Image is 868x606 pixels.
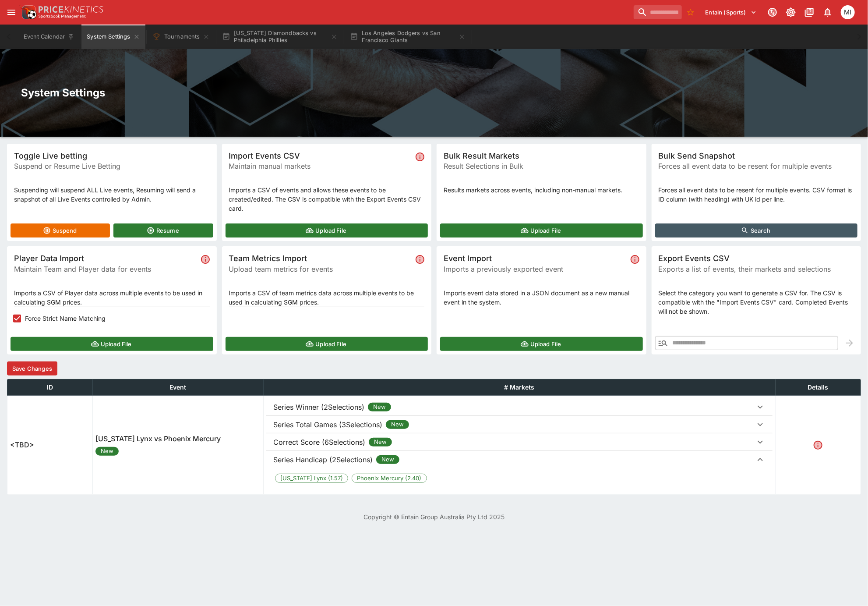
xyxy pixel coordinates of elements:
span: [US_STATE] Lynx (1.57) [275,474,348,483]
span: New [95,447,119,456]
h6: <TBD> [10,440,90,450]
span: Export Events CSV [659,253,854,263]
button: Upload File [440,223,643,237]
button: Toggle light/dark mode [783,4,799,20]
button: Correct Score (6Selections) New [266,433,773,451]
span: New [368,403,391,411]
p: Series Total Games (3Selections) [273,419,382,430]
span: Exports a list of events, their markets and selections [659,264,854,274]
button: Select Tenant [700,5,762,19]
p: Results markets across events, including non-manual markets. [444,185,639,195]
button: Connected to PK [765,4,780,20]
span: Event Import [444,253,627,263]
button: [US_STATE] Diamondbacks vs Philadelphia Phillies [217,25,343,49]
span: New [376,455,399,464]
button: Tournaments [147,25,215,49]
button: Upload File [440,337,643,351]
span: Upload team metrics for events [229,264,413,274]
button: Series Winner (2Selections) New [266,398,773,416]
p: Series Handicap (2Selections) [273,454,373,465]
p: Forces all event data to be resent for multiple events. CSV format is ID column (with heading) wi... [659,185,854,204]
button: System Settings [81,25,145,49]
span: Force Strict Name Matching [25,314,106,323]
th: ID [7,379,93,395]
div: Series Winner (2Selections) New [266,468,773,492]
p: Imports a CSV of team metrics data across multiple events to be used in calculating SGM prices. [229,288,425,307]
span: Forces all event data to be resent for multiple events [659,161,854,171]
button: Notifications [820,4,836,20]
img: Sportsbook Management [39,14,86,18]
p: Suspending will suspend ALL Live events, Resuming will send a snapshot of all Live Events control... [14,185,210,204]
th: # Markets [263,379,775,395]
span: Maintain manual markets [229,161,413,171]
button: Suspend [11,223,110,237]
button: Series Total Games (3Selections) New [266,416,773,433]
button: Upload File [226,337,428,351]
span: Team Metrics Import [229,253,413,263]
img: PriceKinetics Logo [19,4,37,21]
span: Bulk Result Markets [444,151,639,161]
button: Search [655,223,858,237]
span: New [369,438,392,447]
p: Imports event data stored in a JSON document as a new manual event in the system. [444,288,639,307]
button: michael.wilczynski [838,3,857,22]
span: Result Selections in Bulk [444,161,639,171]
h2: System Settings [21,86,847,99]
span: Suspend or Resume Live Betting [14,161,210,171]
p: Select the category you want to generate a CSV for. The CSV is compatible with the "Import Events... [659,288,854,316]
input: search [634,5,682,19]
span: Toggle Live betting [14,151,210,161]
div: michael.wilczynski [841,5,855,19]
button: Resume [113,223,213,237]
button: Upload File [226,223,428,237]
th: Event [92,379,263,395]
span: Maintain Team and Player data for events [14,264,198,274]
button: Event Calendar [18,25,80,49]
span: New [386,420,409,429]
span: Imports a previously exported event [444,264,627,274]
h6: [US_STATE] Lynx vs Phoenix Mercury [95,434,221,443]
button: Documentation [801,4,817,20]
button: Save Changes [7,361,57,376]
button: Series Handicap (2Selections) New [266,451,773,468]
button: Upload File [11,337,213,351]
p: Series Winner (2Selections) [273,402,364,412]
p: Imports a CSV of Player data across multiple events to be used in calculating SGM prices. [14,288,210,307]
img: PriceKinetics [39,6,103,13]
p: Correct Score (6Selections) [273,437,365,447]
span: Player Data Import [14,253,198,263]
span: Import Events CSV [229,151,413,161]
p: Imports a CSV of events and allows these events to be created/edited. The CSV is compatible with ... [229,185,425,213]
button: Los Angeles Dodgers vs San Francisco Giants [345,25,471,49]
button: open drawer [4,4,19,20]
button: No Bookmarks [684,5,698,19]
span: Bulk Send Snapshot [659,151,854,161]
th: Details [776,379,861,395]
span: Phoenix Mercury (2.40) [352,474,427,483]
